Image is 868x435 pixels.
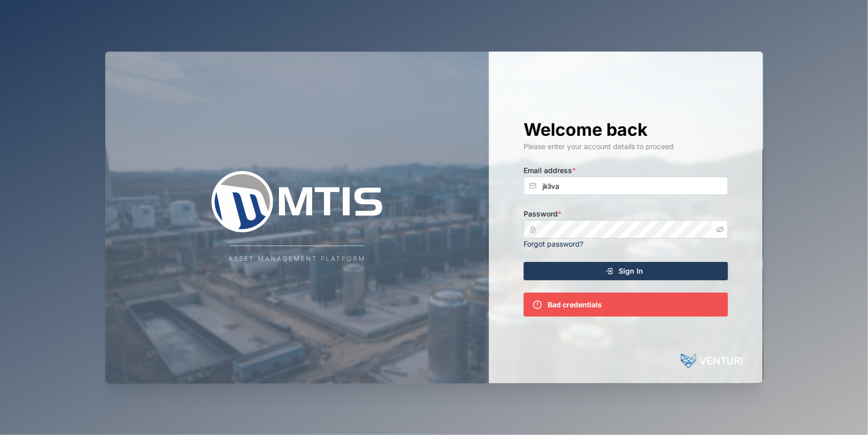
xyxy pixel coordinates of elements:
[524,262,728,280] button: Sign In
[548,299,602,310] div: Bad credentials
[619,262,643,280] span: Sign In
[524,177,728,195] input: Enter your email
[524,239,583,248] a: Forgot password?
[681,351,742,371] img: Powered by: Venturi
[195,171,399,232] img: Company Logo
[524,141,728,152] div: Please enter your account details to proceed
[524,208,561,220] label: Password
[228,254,366,264] div: Asset Management Platform
[524,118,728,141] h1: Welcome back
[524,165,576,176] label: Email address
